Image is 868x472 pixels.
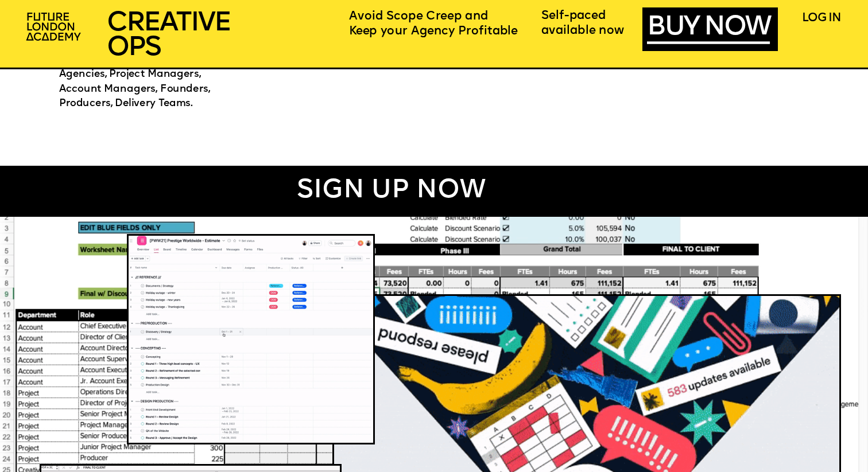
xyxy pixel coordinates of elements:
[107,10,230,62] span: CREATIVE OPS
[21,7,88,47] img: upload-2f72e7a8-3806-41e8-b55b-d754ac055a4a.png
[349,11,488,22] span: Avoid Scope Creep and
[349,26,518,37] span: Keep your Agency Profitable
[59,55,212,108] span: Creative Directors, Creative Agencies, Project Managers, Account Managers, Founders, Producers, D...
[541,25,625,36] span: available now
[647,14,770,44] a: BUY NOW
[541,10,606,21] span: Self-paced
[802,13,840,24] a: LOG IN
